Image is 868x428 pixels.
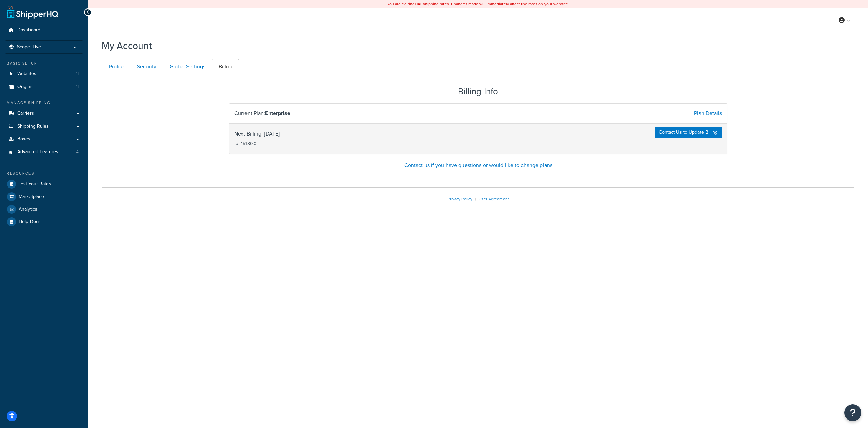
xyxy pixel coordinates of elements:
button: Open Resource Center [844,404,861,421]
li: Websites [5,68,83,80]
a: Carriers [5,107,83,120]
h1: My Account [102,39,152,52]
span: | [475,196,476,202]
span: Marketplace [19,194,44,200]
a: Advanced Features 4 [5,146,83,158]
a: Test Your Rates [5,178,83,190]
a: Security [130,59,162,74]
a: Analytics [5,203,83,215]
span: Shipping Rules [17,124,49,129]
a: ShipperHQ Home [7,5,58,19]
span: Next Billing: [DATE] [234,129,280,148]
div: Manage Shipping [5,100,83,106]
span: Websites [17,71,36,77]
a: Billing [212,59,239,74]
span: Advanced Features [17,149,58,155]
a: Shipping Rules [5,120,83,133]
span: 11 [76,84,79,90]
div: Current Plan: [229,109,478,118]
a: Global Settings [162,59,211,74]
a: Contact us if you have questions or would like to change plans [404,161,552,169]
span: Origins [17,84,33,90]
a: Profile [102,59,129,74]
strong: Enterprise [265,109,290,117]
span: 4 [76,149,79,155]
a: Boxes [5,133,83,145]
h2: Billing Info [229,87,727,96]
span: Boxes [17,136,31,142]
a: Plan Details [694,109,722,117]
a: Dashboard [5,24,83,36]
div: Resources [5,171,83,176]
a: Contact Us to Update Billing [655,127,722,138]
b: LIVE [415,1,423,7]
span: Scope: Live [17,44,41,50]
span: Analytics [19,207,37,212]
a: Help Docs [5,216,83,228]
a: Privacy Policy [448,196,472,202]
span: Test Your Rates [19,181,51,187]
small: for 15180.0 [234,140,256,147]
div: Basic Setup [5,60,83,66]
span: Carriers [17,111,34,117]
span: Dashboard [17,27,40,33]
span: Help Docs [19,219,41,225]
li: Advanced Features [5,146,83,158]
li: Origins [5,81,83,93]
span: 11 [76,71,79,77]
a: User Agreement [479,196,509,202]
a: Origins 11 [5,81,83,93]
a: Websites 11 [5,68,83,80]
a: Marketplace [5,191,83,203]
